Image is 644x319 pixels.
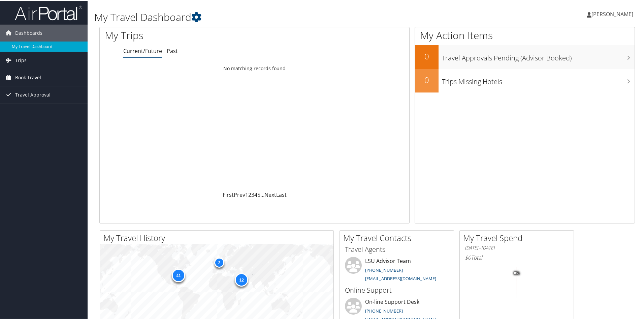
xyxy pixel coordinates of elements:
a: 3 [251,190,254,198]
a: 0Travel Approvals Pending (Advisor Booked) [415,45,635,68]
h2: 0 [415,50,439,61]
h1: My Action Items [415,28,635,42]
h3: Travel Approvals Pending (Advisor Booked) [442,49,635,62]
h1: My Travel Dashboard [94,9,458,24]
a: First [223,190,234,198]
a: Last [276,190,287,198]
h6: [DATE] - [DATE] [465,244,569,250]
li: LSU Advisor Team [342,256,452,284]
span: Book Travel [15,69,41,85]
div: 12 [235,272,248,286]
h2: 0 [415,74,439,85]
img: airportal-logo.png [15,4,82,20]
a: Past [167,47,178,54]
a: Current/Future [123,47,162,54]
div: 41 [172,268,185,282]
h2: My Travel Contacts [343,232,454,243]
h3: Trips Missing Hotels [442,73,635,86]
h3: Travel Agents [345,244,449,254]
a: [PHONE_NUMBER] [365,307,403,313]
a: 5 [257,190,260,198]
h2: My Travel Spend [463,232,574,243]
a: 1 [245,190,248,198]
td: No matching records found [100,62,409,74]
a: [EMAIL_ADDRESS][DOMAIN_NAME] [365,275,436,281]
span: [PERSON_NAME] [591,10,633,17]
a: 2 [248,190,251,198]
h3: Online Support [345,285,449,294]
span: Trips [15,51,27,68]
h2: My Travel History [103,232,333,243]
a: Next [264,190,276,198]
span: … [260,190,264,198]
a: [PERSON_NAME] [587,3,640,24]
span: Travel Approval [15,86,51,103]
h1: My Trips [105,28,275,42]
a: [PHONE_NUMBER] [365,266,403,272]
span: $0 [465,253,471,261]
a: 0Trips Missing Hotels [415,68,635,92]
a: 4 [254,190,257,198]
span: Dashboards [15,24,42,41]
div: 2 [214,257,224,267]
a: Prev [234,190,245,198]
tspan: 0% [514,271,519,275]
h6: Total [465,253,569,261]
